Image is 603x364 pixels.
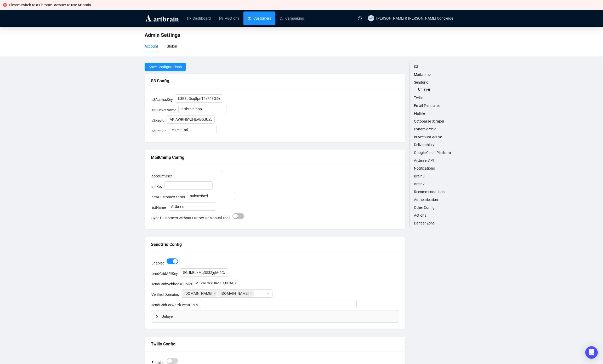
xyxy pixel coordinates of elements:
[414,220,458,226] a: Danger Zone
[151,174,172,178] label: accountUser
[151,154,399,161] div: MailChimp Config
[414,212,458,218] a: Actions
[280,11,304,25] a: Campaigns
[145,14,180,22] img: logo
[414,205,458,210] a: Other Config
[219,11,239,25] a: Auctions
[151,97,173,102] label: s3AccessKey
[414,134,458,140] a: Is Account Active
[418,86,458,92] a: Unlayer
[414,142,458,148] a: Deliverability
[369,16,373,21] span: AC
[182,290,217,297] span: AandOauctions.com
[414,64,458,70] a: S3
[151,108,176,112] label: s3BucketName
[355,10,365,26] a: question-circle
[184,291,212,296] span: [DOMAIN_NAME]
[414,150,458,155] a: Google Cloud Platform
[414,118,458,124] a: Octoparse Scraper
[151,292,179,297] label: Verified Domains
[149,64,182,70] span: Save Configurations
[414,72,458,77] a: Mailchimp
[145,63,186,71] button: Save Configurations
[414,173,458,179] a: Brain3
[9,2,600,8] div: Please switch to a Chrome Browser to use Artbrain.
[187,11,211,25] a: Dashboard
[414,189,458,195] a: Recommendations
[151,118,164,123] label: s3KeyId
[3,3,7,7] span: close-circle
[151,271,178,276] label: sendGridAPIKey
[155,315,158,318] span: collapsed
[221,291,249,296] span: [DOMAIN_NAME]
[218,290,254,297] span: aandoauctions.com
[248,11,271,25] a: Customers
[414,103,458,108] a: Email Templates
[151,205,166,210] label: listName
[151,341,399,347] div: Twilio Config
[167,43,177,49] div: Global
[414,111,458,116] a: Flatfile
[585,346,598,359] div: Open Intercom Messenger
[414,181,458,187] a: Brain2
[414,126,458,132] a: Dynamic Yield
[213,292,216,295] span: close
[414,158,458,163] a: Artbrain API
[414,197,458,203] a: Authentication
[151,261,164,265] label: Enabled
[414,95,458,101] a: Twilio
[145,31,180,39] span: Admin Settings
[250,292,252,295] span: close
[151,78,399,84] div: S3 Config
[162,314,395,319] span: Unlayer
[151,216,230,220] label: Sync Customers Without History Or Manual Tags
[151,310,399,322] div: Unlayer
[151,195,185,199] label: newCustomerStatus
[151,184,162,189] label: apiKey
[414,79,458,85] a: Sendgrid
[151,282,197,286] label: sendGridWebhookPublicKey
[151,303,198,307] label: sendGridForwardEventURLs
[151,129,167,133] label: s3Region
[376,16,453,20] span: [PERSON_NAME] & [PERSON_NAME] Concierge
[145,43,158,49] div: Account
[151,241,399,248] div: SendGrid Config
[414,165,458,171] a: Notifications
[358,16,362,20] span: question-circle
